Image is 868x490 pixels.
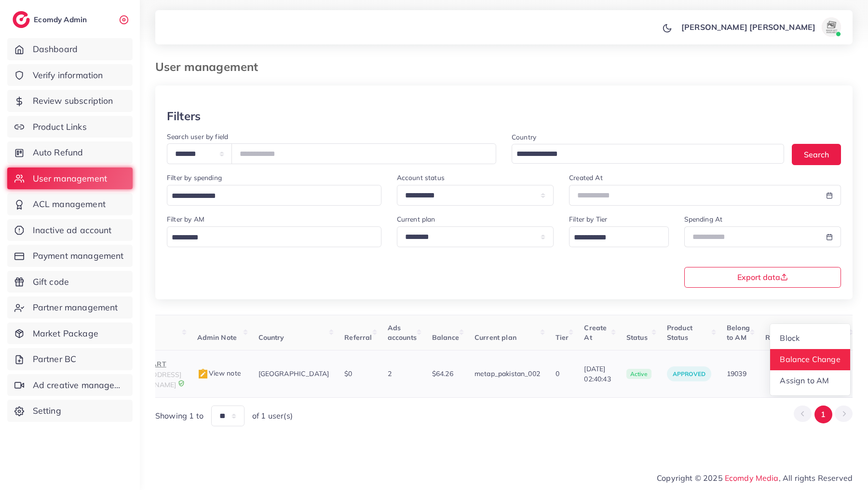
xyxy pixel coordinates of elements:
[155,410,203,421] span: Showing 1 to
[33,198,106,210] span: ACL management
[178,380,185,387] img: 9CAL8B2pu8EFxCJHYAAAAldEVYdGRhdGU6Y3JlYXRlADIwMjItMTItMDlUMDQ6NTg6MzkrMDA6MDBXSlgLAAAAJXRFWHRkYXR...
[779,472,853,484] span: , All rights Reserved
[167,109,201,123] h3: Filters
[33,353,77,365] span: Partner BC
[33,327,98,340] span: Market Package
[814,406,832,423] button: Go to page 1
[512,144,784,164] div: Search for option
[513,147,772,162] input: Search for option
[33,146,83,159] span: Auto Refund
[7,400,133,422] a: Setting
[168,230,369,245] input: Search for option
[13,11,89,28] a: logoEcomdy Admin
[33,301,118,314] span: Partner management
[727,369,746,378] span: 19039
[33,172,107,185] span: User management
[344,333,372,342] span: Referral
[397,214,435,224] label: Current plan
[676,17,845,37] a: [PERSON_NAME] [PERSON_NAME]avatar
[7,348,133,370] a: Partner BC
[667,323,692,342] span: Product Status
[569,214,607,224] label: Filter by Tier
[33,379,125,392] span: Ad creative management
[258,333,285,342] span: Country
[34,15,89,24] h2: Ecomdy Admin
[197,369,241,378] span: View note
[155,60,266,74] h3: User management
[252,410,293,421] span: of 1 user(s)
[432,369,453,378] span: $64.26
[197,333,237,342] span: Admin Note
[344,369,352,378] span: $0
[570,230,656,245] input: Search for option
[556,333,569,342] span: Tier
[7,271,133,293] a: Gift code
[780,354,840,364] span: Balance Change
[684,214,723,224] label: Spending At
[512,132,536,142] label: Country
[475,333,516,342] span: Current plan
[388,369,392,378] span: 2
[33,276,69,288] span: Gift code
[7,141,133,164] a: Auto Refund
[737,273,788,281] span: Export data
[167,173,222,182] label: Filter by spending
[33,69,103,82] span: Verify information
[33,43,78,56] span: Dashboard
[197,368,209,380] img: admin_note.cdd0b510.svg
[167,185,381,206] div: Search for option
[7,322,133,345] a: Market Package
[7,296,133,319] a: Partner management
[765,333,784,342] span: Roles
[33,224,112,237] span: Inactive ad account
[7,116,133,138] a: Product Links
[388,323,417,342] span: Ads accounts
[657,472,853,484] span: Copyright © 2025
[167,132,228,141] label: Search user by field
[33,250,124,262] span: Payment management
[584,323,607,342] span: Create At
[780,333,800,343] span: Block
[475,369,540,378] span: metap_pakistan_002
[7,168,133,190] a: User management
[167,226,381,247] div: Search for option
[432,333,459,342] span: Balance
[556,369,559,378] span: 0
[673,370,705,378] span: approved
[33,405,61,417] span: Setting
[569,173,603,182] label: Created At
[684,267,841,288] button: Export data
[7,90,133,112] a: Review subscription
[727,323,750,342] span: Belong to AM
[7,64,133,86] a: Verify information
[584,364,610,384] span: [DATE] 02:40:43
[626,333,648,342] span: Status
[569,226,668,247] div: Search for option
[7,219,133,241] a: Inactive ad account
[822,17,841,37] img: avatar
[7,245,133,267] a: Payment management
[168,189,369,204] input: Search for option
[13,11,30,28] img: logo
[33,95,113,107] span: Review subscription
[7,38,133,60] a: Dashboard
[792,144,841,165] button: Search
[7,193,133,215] a: ACL management
[397,173,445,182] label: Account status
[681,21,815,33] p: [PERSON_NAME] [PERSON_NAME]
[167,214,204,224] label: Filter by AM
[258,369,329,378] span: [GEOGRAPHIC_DATA]
[33,121,87,133] span: Product Links
[7,374,133,396] a: Ad creative management
[794,406,853,423] ul: Pagination
[725,473,779,483] a: Ecomdy Media
[780,376,829,385] span: Assign to AM
[626,369,651,379] span: active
